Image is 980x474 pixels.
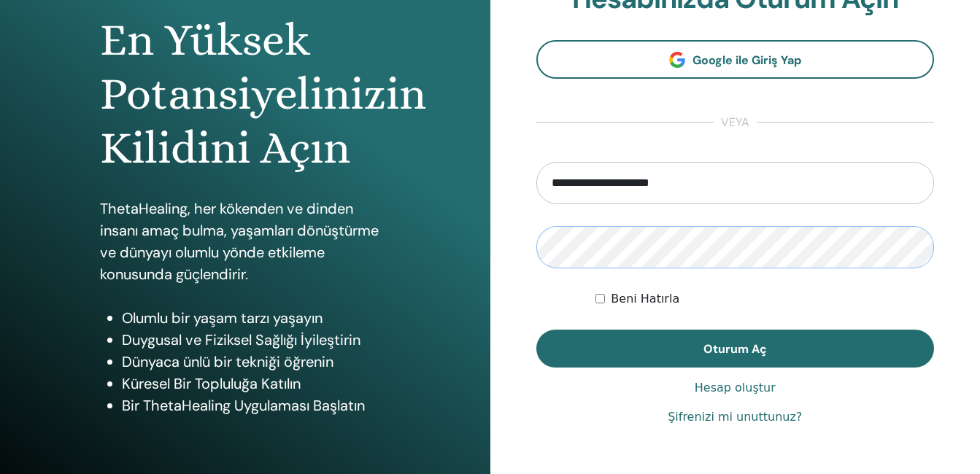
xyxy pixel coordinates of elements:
[703,341,767,357] span: Oturum Aç
[595,290,934,308] div: Keep me authenticated indefinitely or until I manually logout
[536,40,935,79] a: Google ile Giriş Yap
[536,330,935,368] button: Oturum Aç
[100,13,390,176] h1: En Yüksek Potansiyelinizin Kilidini Açın
[122,329,390,351] li: Duygusal ve Fiziksel Sağlığı İyileştirin
[122,395,390,416] li: Bir ThetaHealing Uygulaması Başlatın
[611,290,679,308] label: Beni Hatırla
[714,114,757,131] span: veya
[695,379,776,397] a: Hesap oluştur
[122,351,390,373] li: Dünyaca ünlü bir tekniği öğrenin
[122,307,390,329] li: Olumlu bir yaşam tarzı yaşayın
[692,53,801,68] span: Google ile Giriş Yap
[668,408,802,426] a: Şifrenizi mi unuttunuz?
[100,198,390,285] p: ThetaHealing, her kökenden ve dinden insanı amaç bulma, yaşamları dönüştürme ve dünyayı olumlu yö...
[122,373,390,395] li: Küresel Bir Topluluğa Katılın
